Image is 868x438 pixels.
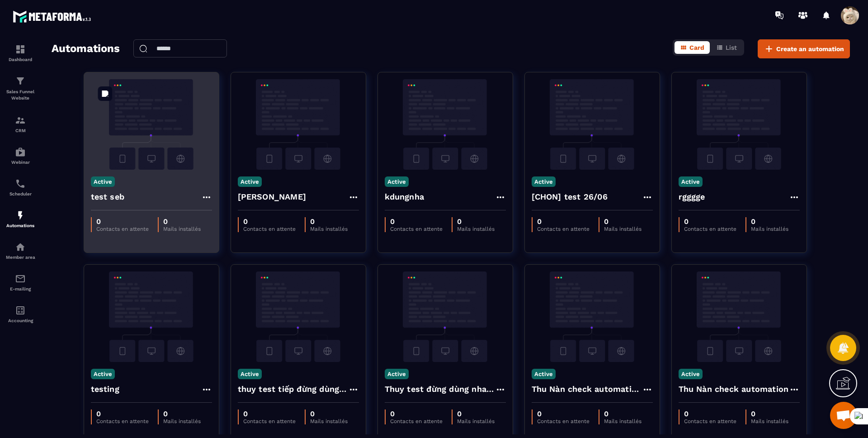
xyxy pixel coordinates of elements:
[532,79,653,170] img: automation-background
[532,190,608,203] h4: [CHON] test 26/06
[91,79,212,170] img: automation-background
[163,418,201,424] p: Mails installés
[684,409,736,418] p: 0
[238,369,262,379] p: Active
[91,271,212,362] img: automation-background
[15,178,26,189] img: scheduler
[776,44,844,53] span: Create an automation
[15,273,26,284] img: email
[385,271,506,362] img: automation-background
[163,409,201,418] p: 0
[15,210,26,221] img: automations
[2,267,38,298] a: emailemailE-mailing
[2,255,38,260] p: Member area
[2,203,38,235] a: automationsautomationsAutomations
[604,409,642,418] p: 0
[537,409,590,418] p: 0
[2,37,38,69] a: formationformationDashboard
[238,271,359,362] img: automation-background
[310,217,348,226] p: 0
[15,76,26,86] img: formation
[96,418,149,424] p: Contacts en attente
[385,383,495,395] h4: Thuy test đừng dùng nha - Copy - Copy
[310,226,348,232] p: Mails installés
[2,128,38,133] p: CRM
[2,108,38,140] a: formationformationCRM
[91,383,119,395] h4: testing
[457,418,495,424] p: Mails installés
[2,223,38,228] p: Automations
[2,286,38,291] p: E-mailing
[679,369,703,379] p: Active
[532,369,556,379] p: Active
[679,79,800,170] img: automation-background
[604,226,642,232] p: Mails installés
[15,242,26,252] img: automations
[457,217,495,226] p: 0
[385,190,425,203] h4: kdungnha
[751,226,788,232] p: Mails installés
[537,226,590,232] p: Contacts en attente
[684,418,736,424] p: Contacts en attente
[457,226,495,232] p: Mails installés
[15,44,26,55] img: formation
[2,57,38,62] p: Dashboard
[243,226,296,232] p: Contacts en attente
[684,217,736,226] p: 0
[679,271,800,362] img: automation-background
[2,235,38,267] a: automationsautomationsMember area
[457,409,495,418] p: 0
[751,217,788,226] p: 0
[684,226,736,232] p: Contacts en attente
[163,226,201,232] p: Mails installés
[13,8,94,25] img: logo
[238,176,262,187] p: Active
[243,418,296,424] p: Contacts en attente
[679,176,703,187] p: Active
[385,369,409,379] p: Active
[751,409,788,418] p: 0
[96,226,149,232] p: Contacts en attente
[758,39,850,58] button: Create an automation
[689,44,704,51] span: Card
[679,383,789,395] h4: Thu Nàn check automation
[2,140,38,171] a: automationsautomationsWebinar
[2,89,38,101] p: Sales Funnel Website
[390,418,443,424] p: Contacts en attente
[385,176,409,187] p: Active
[679,190,705,203] h4: rgggge
[91,369,115,379] p: Active
[243,217,296,226] p: 0
[96,217,149,226] p: 0
[96,409,149,418] p: 0
[52,39,120,58] h2: Automations
[91,190,125,203] h4: test seb
[390,226,443,232] p: Contacts en attente
[2,171,38,203] a: schedulerschedulerScheduler
[532,271,653,362] img: automation-background
[2,160,38,165] p: Webinar
[310,418,348,424] p: Mails installés
[532,383,642,395] h4: Thu Nàn check automation - Copy
[385,79,506,170] img: automation-background
[243,409,296,418] p: 0
[238,383,348,395] h4: thuy test tiếp đừng dùng automation này - Copy
[537,217,590,226] p: 0
[2,69,38,108] a: formationformationSales Funnel Website
[2,298,38,330] a: accountantaccountantAccounting
[390,409,443,418] p: 0
[390,217,443,226] p: 0
[537,418,590,424] p: Contacts en attente
[15,147,26,157] img: automations
[726,44,737,51] span: List
[310,409,348,418] p: 0
[2,191,38,196] p: Scheduler
[15,305,26,316] img: accountant
[711,41,742,54] button: List
[751,418,788,424] p: Mails installés
[91,176,115,187] p: Active
[604,217,642,226] p: 0
[532,176,556,187] p: Active
[675,41,710,54] button: Card
[830,402,857,429] div: Mở cuộc trò chuyện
